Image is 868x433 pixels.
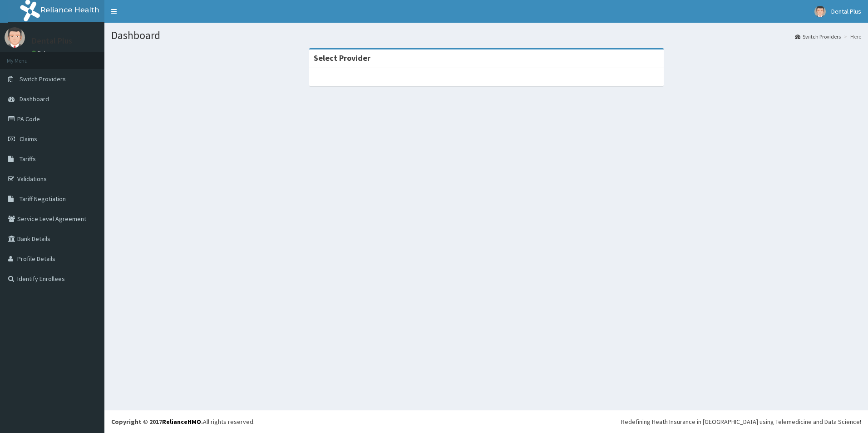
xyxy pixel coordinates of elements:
[5,27,25,48] img: User Image
[111,418,203,426] strong: Copyright © 2017 .
[20,195,66,203] span: Tariff Negotiation
[20,155,36,163] span: Tariffs
[104,410,868,433] footer: All rights reserved.
[20,95,49,103] span: Dashboard
[32,37,72,45] p: Dental Plus
[111,30,861,41] h1: Dashboard
[621,417,861,426] div: Redefining Heath Insurance in [GEOGRAPHIC_DATA] using Telemedicine and Data Science!
[32,49,54,56] a: Online
[20,75,66,83] span: Switch Providers
[814,6,826,17] img: User Image
[20,135,37,143] span: Claims
[162,418,201,426] a: RelianceHMO
[831,7,861,15] span: Dental Plus
[842,33,861,40] li: Here
[795,33,841,40] a: Switch Providers
[314,53,370,63] strong: Select Provider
